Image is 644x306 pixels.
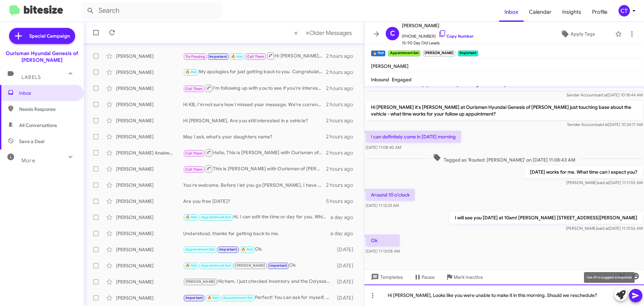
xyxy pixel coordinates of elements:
div: 2 hours ago [326,133,359,140]
span: [PERSON_NAME] [402,21,474,30]
a: Copy Number [438,34,474,39]
small: Important [458,50,478,56]
div: Use AI to suggest a response [584,272,635,283]
span: 🔥 Hot [185,263,197,268]
button: Apply Tags [543,28,612,40]
span: Sender Account [DATE] 10:34:17 AM [567,122,643,127]
span: Labels [21,74,41,80]
span: [DATE] 11:12:23 AM [366,203,399,208]
span: Needs Response [19,106,76,113]
span: Try Pausing [185,54,205,59]
span: Templates [370,271,403,283]
button: Pause [408,271,440,283]
div: [PERSON_NAME] [116,182,183,188]
div: 2 hours ago [326,69,359,76]
div: 2 hours ago [326,149,359,156]
div: [DATE] [334,262,359,269]
div: 2 hours ago [326,117,359,124]
span: Important [269,263,287,268]
div: Hello, This is [PERSON_NAME] with Ourisman of [PERSON_NAME]. I'm following up with you to see if ... [183,148,326,157]
div: My apologies for just getting back to you. Congratulations. I've closed your profile. [183,68,326,76]
span: More [21,158,35,164]
span: Appointment Set [223,296,253,300]
span: said at [597,226,609,231]
div: [PERSON_NAME] [116,262,183,269]
div: 2 hours ago [326,182,359,188]
span: Call Them [247,54,265,59]
div: Hi [PERSON_NAME], Are you still interested in a vehicle? [183,117,326,124]
div: Ok, [183,246,334,253]
span: 15-90 Day Old Leads [402,40,474,46]
span: said at [597,180,609,185]
div: [PERSON_NAME] [116,133,183,140]
span: C [390,28,395,39]
span: Mark Inactive [453,271,483,283]
button: Templates [364,271,408,283]
span: Apply Tags [571,28,595,40]
span: [PERSON_NAME] [371,63,409,69]
span: Call Them [185,167,203,172]
span: Sender Account [DATE] 10:18:44 AM [567,92,643,97]
p: I will see you [DATE] at 10am! [PERSON_NAME] [STREET_ADDRESS][PERSON_NAME] [449,212,643,224]
span: Call Them [185,151,203,156]
div: 2 hours ago [326,53,359,59]
p: I can definitely come in [DATE] morning [366,131,461,143]
div: You're welcome. Before I let you go [PERSON_NAME], I have to ask. Are you open to another color o... [183,182,326,188]
div: Perfect! You can ask for myself, [PERSON_NAME] [183,294,334,302]
span: Important [185,296,203,300]
span: Pause [422,271,435,283]
span: said at [596,92,607,97]
div: Hi [PERSON_NAME], Looks like you were unable to make it in this morning. Should we reschedule? [364,285,644,306]
span: Important [219,247,237,252]
div: a day ago [330,214,359,221]
div: Hicham, I just checked inventory and the Odyssey is now sold. Are you open to options? [183,278,334,286]
div: [DATE] [334,278,359,285]
div: Hi KB, I'm not sure how I missed your message. We're currently offering top dollar for trade ins.... [183,101,326,108]
a: Calendar [524,2,557,22]
span: [PERSON_NAME] [185,279,215,284]
p: [DATE] works for me. What time can I expect you? [525,166,643,178]
div: [PERSON_NAME] [116,246,183,253]
button: Next [302,26,356,40]
span: 🔥 Hot [231,54,243,59]
button: Previous [290,26,302,40]
a: Profile [587,2,613,22]
div: a day ago [330,230,359,237]
span: [DATE] 11:13:08 AM [366,249,400,254]
span: Inbox [499,2,524,22]
input: Search [81,3,222,19]
div: Hi, I can edit the time or day for you. Which is better? [183,213,330,221]
span: [PHONE_NUMBER] [402,30,474,40]
div: [PERSON_NAME] [116,278,183,285]
div: [DATE] [334,246,359,253]
div: [PERSON_NAME] [116,101,183,108]
span: Appointment Set [201,215,231,219]
span: Save a Deal [19,138,44,145]
div: [PERSON_NAME] [116,117,183,124]
small: 🔥 Hot [371,50,385,56]
span: Engaged [392,77,412,83]
a: Special Campaign [9,28,75,44]
div: This is [PERSON_NAME] with Ourisman of [PERSON_NAME]. Are you available [DATE] to come in and che... [183,165,326,173]
span: Appointment Set [185,247,215,252]
span: Important [209,54,227,59]
div: Understood, thanks for getting back to me. [183,230,330,237]
span: « [294,29,298,37]
span: [DATE] 11:08:40 AM [366,145,401,150]
div: 2 hours ago [326,85,359,92]
span: 🔥 Hot [185,70,197,74]
div: [PERSON_NAME] [116,230,183,237]
div: [PERSON_NAME] [116,53,183,59]
div: [PERSON_NAME] [116,69,183,76]
div: May I ask, what's your daughters name? [183,133,326,140]
button: CT [613,5,637,16]
button: Mark Inactive [440,271,488,283]
span: All Conversations [19,122,57,129]
div: 2 hours ago [326,101,359,108]
div: CT [619,5,630,16]
p: Ok [366,234,400,247]
span: [PERSON_NAME] [DATE] 11:11:55 AM [566,180,643,185]
span: 🔥 Hot [185,215,197,219]
span: Inbox [19,90,76,96]
span: said at [596,122,608,127]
